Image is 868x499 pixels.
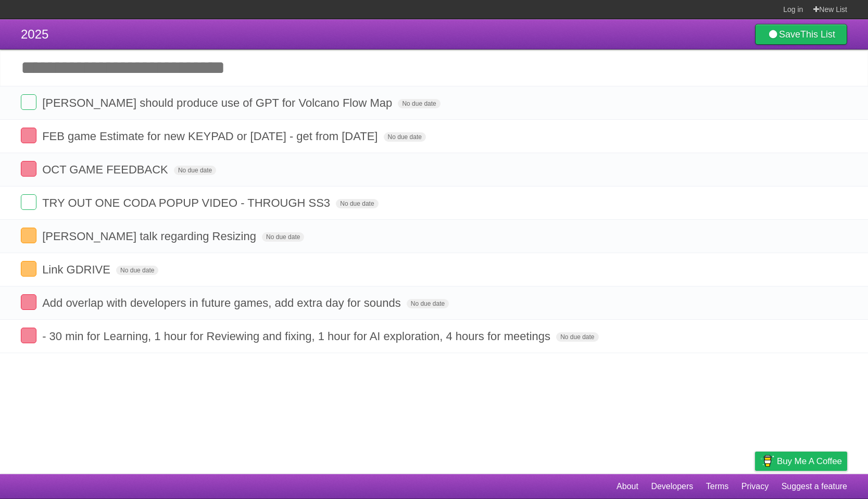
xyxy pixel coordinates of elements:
span: No due date [116,266,158,275]
span: [PERSON_NAME] talk regarding Resizing [42,230,259,243]
span: No due date [262,232,304,242]
label: Done [21,194,36,210]
a: Buy me a coffee [755,452,847,471]
img: Buy me a coffee [760,452,774,470]
a: Privacy [741,477,769,496]
span: FEB game Estimate for new KEYPAD or [DATE] - get from [DATE] [42,130,380,143]
label: Done [21,261,36,277]
a: Terms [706,477,729,496]
span: No due date [398,99,440,108]
span: No due date [174,166,216,175]
span: Add overlap with developers in future games, add extra day for sounds [42,296,404,309]
span: No due date [384,132,426,142]
b: This List [800,29,835,40]
label: Done [21,94,36,110]
span: Link GDRIVE [42,263,113,276]
label: Done [21,294,36,310]
label: Done [21,328,36,343]
span: No due date [407,299,449,308]
span: No due date [556,332,598,342]
span: Buy me a coffee [777,452,842,470]
span: 2025 [21,27,48,41]
label: Done [21,161,36,177]
span: TRY OUT ONE CODA POPUP VIDEO - THROUGH SS3 [42,196,333,209]
a: SaveThis List [755,24,847,45]
span: - 30 min for Learning, 1 hour for Reviewing and fixing, 1 hour for AI exploration, 4 hours for me... [42,330,553,343]
span: [PERSON_NAME] should produce use of GPT for Volcano Flow Map [42,96,395,109]
a: About [617,477,638,496]
span: OCT GAME FEEDBACK [42,163,171,176]
a: Suggest a feature [782,477,847,496]
span: No due date [336,199,378,208]
label: Done [21,128,36,143]
label: Done [21,228,36,243]
a: Developers [651,477,693,496]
